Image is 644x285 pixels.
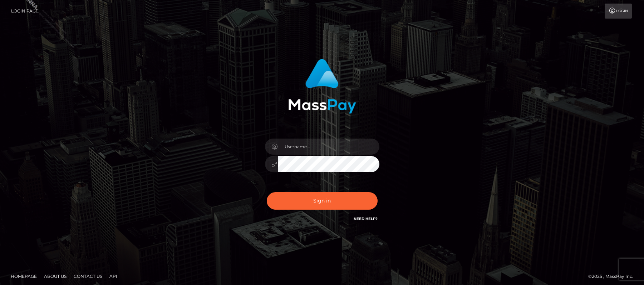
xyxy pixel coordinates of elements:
[288,59,356,114] img: MassPay Login
[41,271,69,282] a: About Us
[107,271,120,282] a: API
[11,4,39,19] a: Login Page
[278,139,379,155] input: Username...
[267,192,378,210] button: Sign in
[354,216,378,221] a: Need Help?
[605,4,632,19] a: Login
[71,271,105,282] a: Contact Us
[8,271,40,282] a: Homepage
[588,272,639,280] div: © 2025 , MassPay Inc.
